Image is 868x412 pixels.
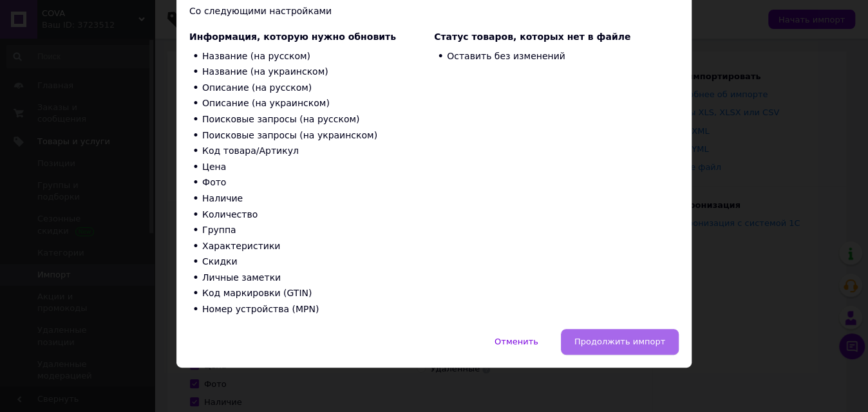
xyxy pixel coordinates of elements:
[189,159,434,175] li: Цена
[189,32,396,42] span: Информация, которую нужно обновить
[189,238,434,254] li: Характеристики
[189,270,434,286] li: Личные заметки
[434,32,630,42] span: Статус товаров, которых нет в файле
[189,80,434,96] li: Описание (на русском)
[189,191,434,207] li: Наличие
[189,175,434,191] li: Фото
[189,64,434,80] li: Название (на украинском)
[434,48,679,64] li: Оставить без изменений
[189,111,434,127] li: Поисковые запросы (на русском)
[495,337,538,346] span: Отменить
[189,286,434,302] li: Код маркировки (GTIN)
[189,207,434,223] li: Количество
[189,302,434,318] li: Номер устройства (MPN)
[561,329,679,355] button: Продолжить импорт
[189,127,434,144] li: Поисковые запросы (на украинском)
[189,223,434,239] li: Группа
[189,5,679,18] div: Со следующими настройками
[574,337,665,346] span: Продолжить импорт
[189,144,434,160] li: Код товара/Артикул
[481,329,552,355] button: Отменить
[189,254,434,270] li: Скидки
[189,48,434,64] li: Название (на русском)
[189,96,434,112] li: Описание (на украинском)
